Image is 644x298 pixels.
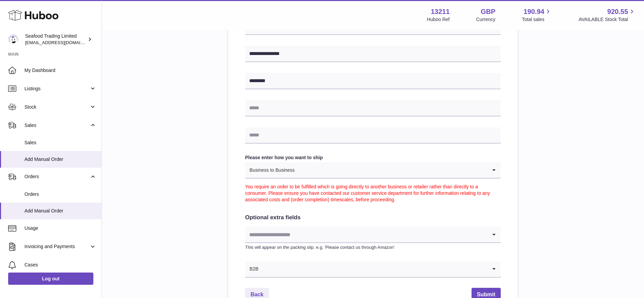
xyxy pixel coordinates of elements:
span: 920.55 [607,7,628,16]
a: 920.55 AVAILABLE Stock Total [578,7,636,23]
span: Sales [24,139,96,146]
span: My Dashboard [24,67,96,74]
input: Search for option [245,227,487,242]
span: Cases [24,262,96,268]
div: You require an order to be fulfilled which is going directly to another business or retailer rath... [245,179,501,203]
a: 190.94 Total sales [522,7,552,23]
span: Add Manual Order [24,156,96,163]
span: Stock [24,104,89,110]
strong: GBP [481,7,495,16]
label: Please enter how you want to ship [245,154,501,161]
p: This will appear on the packing slip. e.g. 'Please contact us through Amazon' [245,244,501,250]
span: Total sales [522,16,552,23]
span: Orders [24,191,96,198]
a: Log out [8,273,93,285]
h2: Optional extra fields [245,214,501,222]
span: 190.94 [523,7,544,16]
span: Sales [24,122,89,129]
span: Listings [24,86,89,92]
span: Orders [24,173,89,180]
strong: 13211 [431,7,450,16]
span: [EMAIL_ADDRESS][DOMAIN_NAME] [25,40,100,45]
span: AVAILABLE Stock Total [578,16,636,23]
span: Invoicing and Payments [24,243,89,250]
div: Search for option [245,162,501,179]
input: Search for option [259,261,487,277]
div: Search for option [245,261,501,278]
input: Search for option [295,162,487,178]
div: Currency [476,16,496,23]
span: Usage [24,225,96,231]
span: B2B [245,261,259,277]
div: Search for option [245,227,501,243]
span: Add Manual Order [24,208,96,214]
span: Business to Business [245,162,295,178]
div: Seafood Trading Limited [25,33,86,46]
img: internalAdmin-13211@internal.huboo.com [8,34,18,44]
div: Huboo Ref [427,16,450,23]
